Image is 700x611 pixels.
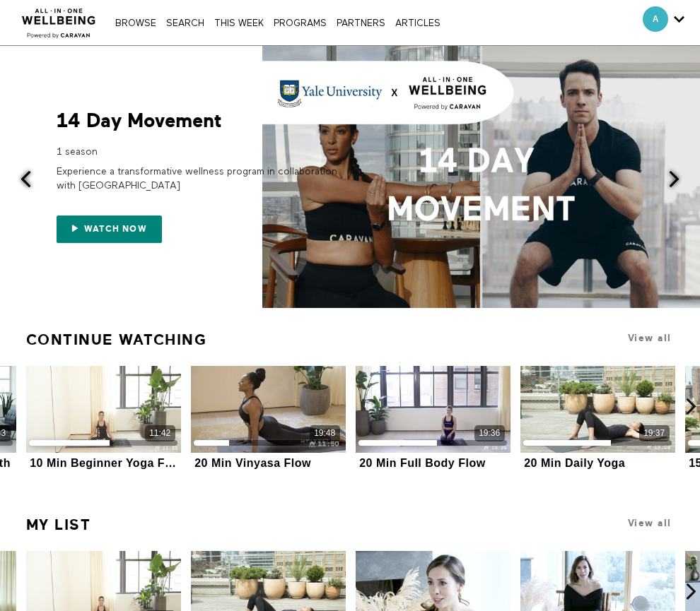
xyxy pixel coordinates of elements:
[149,427,170,439] div: 11:42
[628,518,672,528] a: View all
[26,510,91,540] a: My list
[112,19,160,28] a: Browse
[30,456,177,470] div: 10 Min Beginner Yoga Flow
[356,366,511,472] a: 20 Min Full Body Flow19:3620 Min Full Body Flow
[524,456,625,470] div: 20 Min Daily Yoga
[359,456,486,470] div: 20 Min Full Body Flow
[270,19,330,28] a: PROGRAMS
[112,16,443,30] nav: Primary
[628,333,672,343] a: View all
[314,427,335,439] div: 19:48
[211,19,267,28] a: THIS WEEK
[479,427,500,439] div: 19:36
[643,427,665,439] div: 19:37
[191,366,346,472] a: 20 Min Vinyasa Flow19:4820 Min Vinyasa Flow
[26,366,181,472] a: 10 Min Beginner Yoga Flow11:4210 Min Beginner Yoga Flow
[26,325,207,355] a: Continue Watching
[194,456,311,470] div: 20 Min Vinyasa Flow
[392,19,444,28] a: ARTICLES
[333,19,389,28] a: PARTNERS
[163,19,208,28] a: Search
[520,366,675,472] a: 20 Min Daily Yoga19:3720 Min Daily Yoga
